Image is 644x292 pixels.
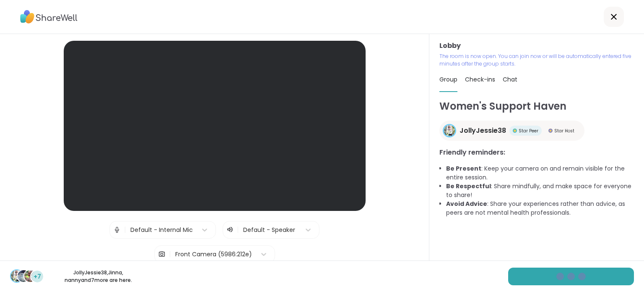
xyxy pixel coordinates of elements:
[169,246,171,263] span: |
[237,225,239,235] span: |
[24,270,36,282] img: nanny
[446,182,634,200] li: : Share mindfully, and make space for everyone to share!
[439,99,634,114] h1: Women's Support Haven
[34,272,41,281] span: +7
[18,270,29,282] img: Jinna
[20,7,78,26] img: ShareWell Logo
[446,182,491,190] b: Be Respectful
[439,53,634,68] p: The room is now open. You can join now or will be automatically entered five minutes after the gr...
[124,221,126,238] span: |
[554,128,574,134] span: Star Host
[446,200,487,208] b: Avoid Advice
[130,226,193,234] div: Default - Internal Mic
[503,75,517,84] span: Chat
[519,128,538,134] span: Star Peer
[446,164,634,182] li: : Keep your camera on and remain visible for the entire session.
[439,147,634,158] h3: Friendly reminders:
[51,269,145,284] p: JollyJessie38 , Jinna , nanny and 7 more are here.
[460,126,506,136] span: JollyJessie38
[158,246,166,263] img: Camera
[11,270,23,282] img: JollyJessie38
[113,221,121,238] img: Microphone
[465,75,495,84] span: Check-ins
[175,250,252,259] div: Front Camera (5986:212e)
[548,129,553,133] img: Star Host
[439,121,584,141] a: JollyJessie38JollyJessie38Star PeerStar PeerStar HostStar Host
[439,75,457,84] span: Group
[439,41,634,51] h3: Lobby
[446,200,634,217] li: : Share your experiences rather than advice, as peers are not mental health professionals.
[446,164,481,173] b: Be Present
[444,125,455,136] img: JollyJessie38
[513,129,517,133] img: Star Peer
